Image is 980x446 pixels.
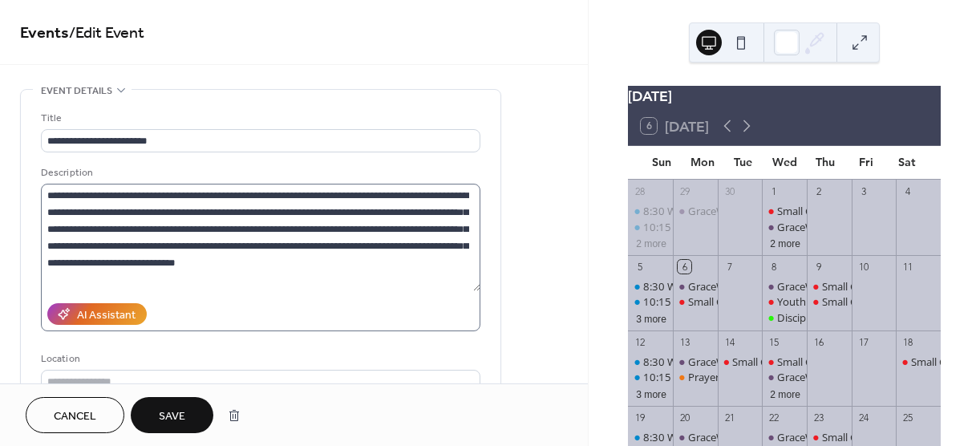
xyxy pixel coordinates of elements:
div: 7 [723,260,736,274]
div: Discipleship Classes [762,310,807,325]
div: GraceWorks Food Pantry [777,370,897,384]
div: Prayer Team Meeting [688,370,790,384]
div: GraceWorks Food Pantry [673,204,718,218]
div: 10 [856,260,870,274]
div: 10:15 Worship Service [643,370,750,384]
div: 10:15 Worship Service [643,220,750,234]
div: Small Group- Women's Coffee, Conversation & Fun! [896,355,941,369]
div: 30 [723,184,736,198]
div: Tue [723,146,763,179]
span: Cancel [54,408,96,425]
div: 8:30 Worship Service [643,430,743,444]
div: 10:15 Worship Service [628,370,673,384]
div: Small Group- Women ([PERSON_NAME] & [PERSON_NAME]) [688,294,974,309]
div: Youth Group [777,294,840,309]
div: GraceWorks Food Pantry [673,430,718,444]
div: GraceWorks Food Pantry [673,355,718,369]
div: 8 [767,260,781,274]
div: 12 [634,335,647,349]
div: 28 [634,184,647,198]
div: GraceWorks Food Pantry [762,279,807,294]
div: GraceWorks Food Pantry [688,204,808,218]
div: 5 [634,260,647,274]
div: Small Group- Young Adults [807,430,852,444]
div: Small Group- Young Adults [822,430,950,444]
div: 16 [812,335,825,349]
div: 8:30 Worship Service [628,204,673,218]
div: GraceWorks Food Pantry [688,355,808,369]
div: 19 [634,411,647,424]
div: 13 [678,335,691,349]
div: 23 [812,411,825,424]
span: Save [159,408,185,425]
div: GraceWorks Food Pantry [762,430,807,444]
div: 10:15 Worship Service [643,294,750,309]
div: 8:30 Worship Service [628,279,673,294]
div: Sun [641,146,682,179]
div: Fri [846,146,887,179]
div: 8:30 Worship Service [628,355,673,369]
div: Location [41,351,477,367]
div: 22 [767,411,781,424]
div: Prayer Team Meeting [673,370,718,384]
div: 8:30 Worship Service [643,355,743,369]
div: Small Group- Gabels [822,294,920,309]
div: Thu [805,146,846,179]
button: 2 more [763,386,807,401]
div: 9 [812,260,825,274]
div: 6 [678,260,691,274]
div: 15 [767,335,781,349]
div: Small Group- Living Free [762,355,807,369]
div: Small Group- Living Free [762,204,807,218]
div: GraceWorks Food Pantry [777,220,897,234]
div: Discipleship Classes [777,310,871,325]
button: AI Assistant [47,303,147,325]
div: GraceWorks Food Pantry [688,430,808,444]
div: 8:30 Worship Service [643,204,743,218]
div: 24 [856,411,870,424]
div: Mon [682,146,723,179]
div: GraceWorks Food Pantry [777,430,897,444]
div: Sat [887,146,928,179]
div: 10:15 Worship Service [628,294,673,309]
div: 11 [901,260,915,274]
div: Description [41,164,477,181]
div: GraceWorks Food Pantry [688,279,808,294]
div: 17 [856,335,870,349]
span: / Edit Event [69,18,144,49]
button: 3 more [630,386,673,401]
div: Title [41,110,477,127]
div: GraceWorks Food Pantry [673,279,718,294]
div: GraceWorks Food Pantry [762,370,807,384]
div: 14 [723,335,736,349]
div: AI Assistant [77,307,136,324]
div: Small Group- Women (Becky & Vicki) [673,294,718,309]
div: 8:30 Worship Service [643,279,743,294]
button: 2 more [763,235,807,250]
button: Cancel [26,397,124,433]
a: Events [20,18,69,49]
div: 29 [678,184,691,198]
div: Small Group- Young Adults [807,279,852,294]
div: Youth Group [762,294,807,309]
button: Save [131,397,213,433]
div: Small Group- Living Free [777,204,893,218]
div: 8:30 Worship Service [628,430,673,444]
div: 1 [767,184,781,198]
button: 3 more [630,310,673,326]
div: 18 [901,335,915,349]
div: 20 [678,411,691,424]
div: Small Group- Women (Kristin) [718,355,763,369]
div: Small Group- Young Adults [822,279,950,294]
div: 25 [901,411,915,424]
div: Wed [764,146,805,179]
span: Event details [41,83,112,99]
div: Small Group- Women ([PERSON_NAME]) [732,355,925,369]
div: GraceWorks Food Pantry [762,220,807,234]
div: 4 [901,184,915,198]
div: Small Group- Living Free [777,355,893,369]
div: 2 [812,184,825,198]
button: 2 more [630,235,673,250]
div: 10:15 Worship Service [628,220,673,234]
